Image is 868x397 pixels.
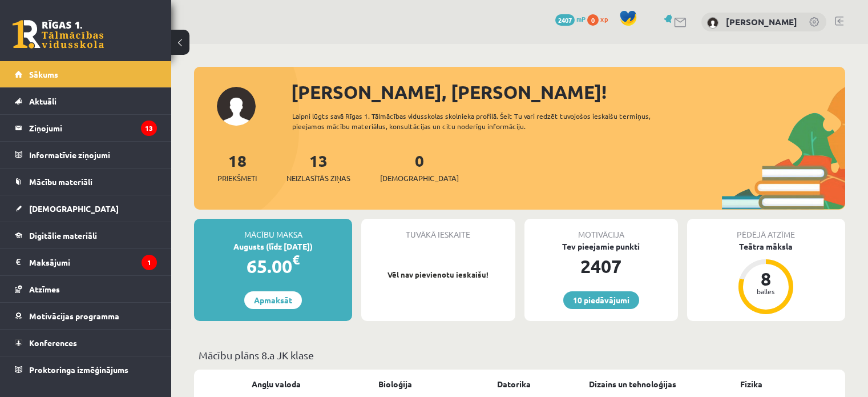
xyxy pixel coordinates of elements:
[29,249,157,275] legend: Maksājumi
[29,311,119,321] span: Motivācijas programma
[576,14,586,23] span: mP
[292,251,300,268] span: €
[555,14,575,26] span: 2407
[286,150,350,184] a: 13Neizlasītās ziņas
[29,115,157,141] legend: Ziņojumi
[15,142,157,168] a: Informatīvie ziņojumi
[217,173,257,184] span: Priekšmeti
[15,276,157,302] a: Atzīmes
[367,269,509,280] p: Vēl nav pievienotu ieskaišu!
[15,249,157,275] a: Maksājumi1
[194,219,352,240] div: Mācību maksa
[286,173,350,184] span: Neizlasītās ziņas
[29,284,60,294] span: Atzīmes
[15,330,157,356] a: Konferences
[15,356,157,383] a: Proktoringa izmēģinājums
[244,291,302,309] a: Apmaksāt
[29,69,58,79] span: Sākums
[29,203,119,214] span: [DEMOGRAPHIC_DATA]
[29,230,97,240] span: Digitālie materiāli
[726,16,797,27] a: [PERSON_NAME]
[587,14,599,26] span: 0
[380,173,459,184] span: [DEMOGRAPHIC_DATA]
[555,14,586,23] a: 2407 mP
[687,219,845,240] div: Pēdējā atzīme
[524,252,678,280] div: 2407
[378,378,412,390] a: Bioloģija
[15,61,157,87] a: Sākums
[749,270,783,288] div: 8
[749,288,783,295] div: balles
[524,240,678,252] div: Tev pieejamie punkti
[15,169,157,195] a: Mācību materiāli
[217,150,257,184] a: 18Priekšmeti
[291,78,845,106] div: [PERSON_NAME], [PERSON_NAME]!
[252,378,301,390] a: Angļu valoda
[707,17,718,29] img: Gļebs Golubevs
[15,303,157,329] a: Motivācijas programma
[292,111,683,131] div: Laipni lūgts savā Rīgas 1. Tālmācības vidusskolas skolnieka profilā. Šeit Tu vari redzēt tuvojošo...
[29,364,128,375] span: Proktoringa izmēģinājums
[497,378,531,390] a: Datorika
[194,252,352,280] div: 65.00
[29,142,157,168] legend: Informatīvie ziņojumi
[29,96,56,106] span: Aktuāli
[15,115,157,141] a: Ziņojumi13
[199,347,841,363] p: Mācību plāns 8.a JK klase
[29,177,92,187] span: Mācību materiāli
[361,219,515,240] div: Tuvākā ieskaite
[29,338,77,348] span: Konferences
[142,255,157,270] i: 1
[587,14,613,23] a: 0 xp
[589,378,676,390] a: Dizains un tehnoloģijas
[13,20,104,49] a: Rīgas 1. Tālmācības vidusskola
[15,88,157,114] a: Aktuāli
[740,378,762,390] a: Fizika
[687,240,845,252] div: Teātra māksla
[141,121,157,136] i: 13
[380,150,459,184] a: 0[DEMOGRAPHIC_DATA]
[15,195,157,222] a: [DEMOGRAPHIC_DATA]
[600,14,608,23] span: xp
[524,219,678,240] div: Motivācija
[687,240,845,316] a: Teātra māksla 8 balles
[15,222,157,248] a: Digitālie materiāli
[563,291,639,309] a: 10 piedāvājumi
[194,240,352,252] div: Augusts (līdz [DATE])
